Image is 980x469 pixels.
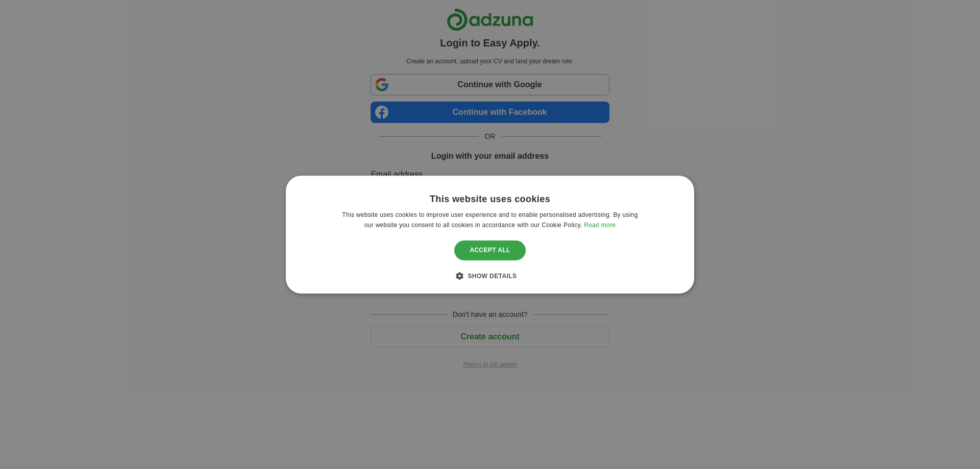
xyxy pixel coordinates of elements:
[584,221,616,229] a: Read more, opens a new window
[454,241,526,260] div: Accept all
[468,273,517,280] span: Show details
[463,270,517,281] div: Show details
[286,176,694,293] div: Cookie consent dialog
[430,193,550,205] div: This website uses cookies
[342,211,638,229] span: This website uses cookies to improve user experience and to enable personalised advertising. By u...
